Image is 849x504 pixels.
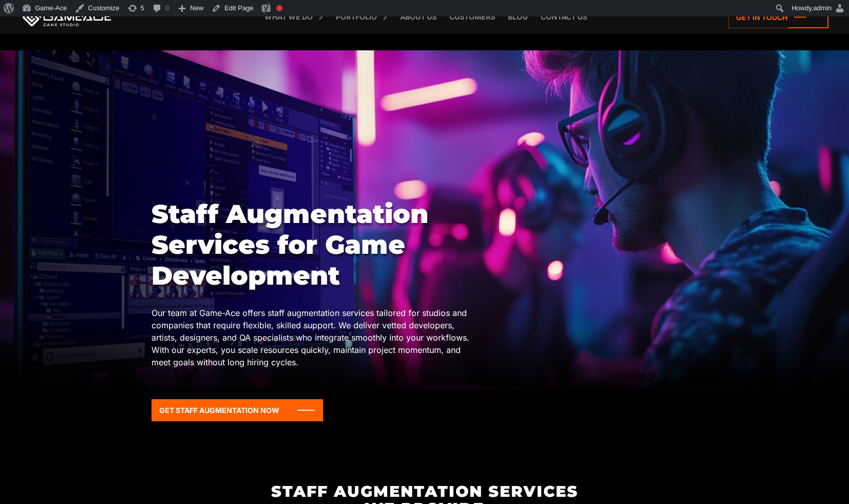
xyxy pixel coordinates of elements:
h1: Staff Augmentation Services for Game Development [152,199,479,291]
span: admin [814,4,832,12]
p: Our team at Game-Ace offers staff augmentation services tailored for studios and companies that r... [152,307,479,368]
a: Get in touch [728,6,828,28]
div: Focus keyphrase not set [276,5,282,11]
a: Get Staff Augmentation Now [152,399,323,421]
